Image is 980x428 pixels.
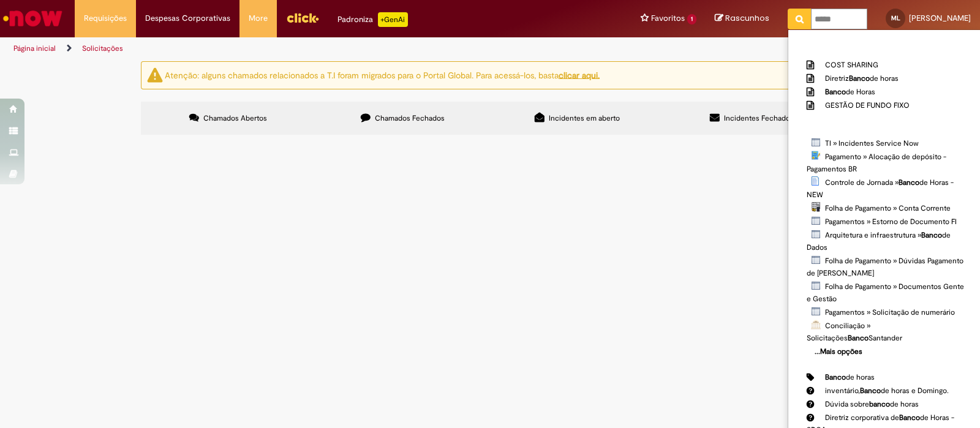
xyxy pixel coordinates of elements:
span: 1 [687,14,696,24]
b: Catálogo [790,124,824,135]
a: Solicitações [82,43,123,53]
span: Pagamento » Alocação de depósito - Pagamentos BR [807,152,946,174]
span: ML [891,14,900,22]
span: Pagamentos » Solicitação de numerário [825,307,955,317]
span: Incidentes Fechados [724,113,794,123]
span: Folha de Pagamento » Dúvidas Pagamento de [PERSON_NAME] [807,256,963,278]
strong: Banco [849,73,870,83]
span: Pagamentos » Estorno de Documento FI [825,217,957,227]
b: ...Mais opções [815,347,862,356]
span: de Horas [825,87,875,97]
span: [PERSON_NAME] [909,13,971,23]
span: COST SHARING [825,60,878,70]
b: Artigos [790,46,816,57]
span: Dúvida sobre de horas [825,399,919,409]
strong: Banco [825,87,846,97]
span: Controle de Jornada » de Horas - NEW [807,178,954,200]
strong: banco [869,399,890,409]
span: Arquitetura e infraestrutura » de Dados [807,230,951,252]
span: Folha de Pagamento » Documentos Gente e Gestão [807,282,964,304]
img: ServiceNow [1,6,64,31]
span: Despesas Corporativas [145,12,230,24]
div: Padroniza [337,12,408,27]
span: de horas [825,372,875,382]
strong: Banco [921,230,942,240]
strong: Banco [825,372,846,382]
span: More [249,12,268,24]
ul: Trilhas de página [9,37,644,60]
b: Reportar problema [790,34,862,45]
span: TI » Incidentes Service Now [825,138,919,148]
ng-bind-html: Atenção: alguns chamados relacionados a T.I foram migrados para o Portal Global. Para acessá-los,... [165,69,600,80]
span: Favoritos [651,12,685,24]
a: Página inicial [13,43,56,53]
span: Diretriz de horas [825,73,899,83]
span: Chamados Abertos [203,113,267,123]
strong: Banco [899,413,920,422]
p: +GenAi [378,12,408,27]
span: Rascunhos [725,12,769,24]
strong: Banco [860,386,881,396]
img: click_logo_yellow_360x200.png [286,9,319,27]
a: clicar aqui. [559,69,600,80]
span: Folha de Pagamento » Conta Corrente [825,203,951,213]
a: Rascunhos [715,13,769,24]
span: Incidentes em aberto [549,113,620,123]
strong: Banco [899,178,919,187]
span: inventário, de horas e Domingo. [825,386,949,396]
b: Comunidade [790,358,839,369]
span: Requisições [84,12,127,24]
button: Pesquisar [788,9,812,29]
span: GESTÃO DE FUNDO FIXO [825,100,910,110]
span: Conciliação » Solicitações Santander [807,321,902,343]
span: Chamados Fechados [375,113,445,123]
strong: Banco [848,333,869,343]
